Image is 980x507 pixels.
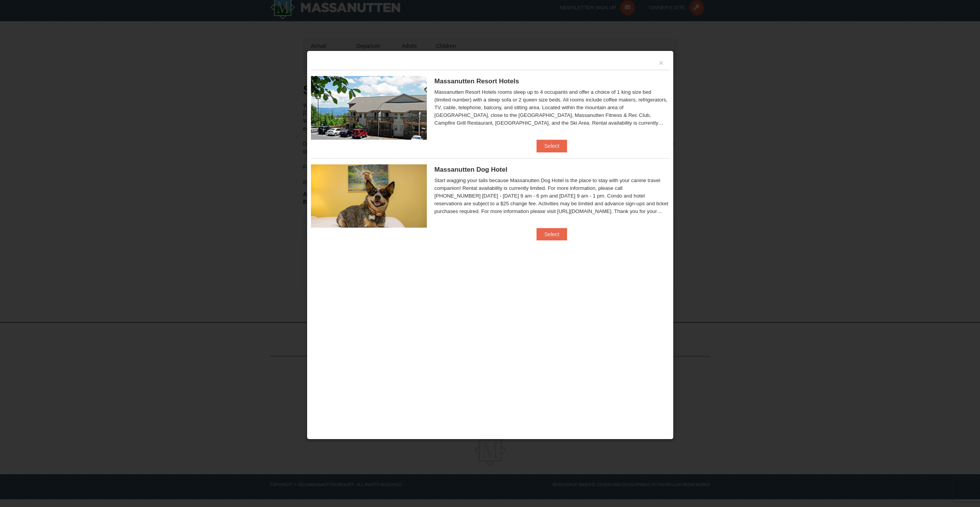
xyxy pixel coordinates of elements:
div: Massanutten Resort Hotels rooms sleep up to 4 occupants and offer a choice of 1 king size bed (li... [435,88,669,127]
div: Start wagging your tails because Massanutten Dog Hotel is the place to stay with your canine trav... [435,177,669,215]
button: Select [537,140,567,152]
span: Massanutten Resort Hotels [435,78,519,85]
button: × [659,59,664,67]
span: Massanutten Dog Hotel [435,166,508,173]
img: 27428181-5-81c892a3.jpg [311,164,427,228]
img: 19219026-1-e3b4ac8e.jpg [311,76,427,139]
button: Select [537,228,567,240]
